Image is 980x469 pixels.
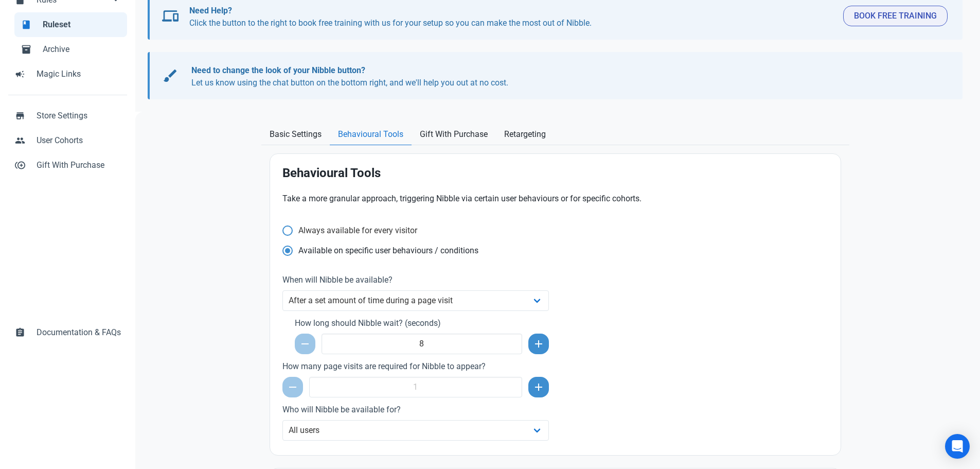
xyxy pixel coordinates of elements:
label: When will Nibble be available? [282,274,549,286]
span: Gift With Purchase [37,159,121,171]
a: bookRuleset [14,12,127,37]
div: Open Intercom Messenger [945,434,970,459]
span: Behavioural Tools [338,128,403,141]
span: User Cohorts [37,134,121,147]
h2: Behavioural Tools [282,166,828,180]
span: Retargeting [504,128,546,141]
label: Who will Nibble be available for? [282,404,549,416]
button: Book Free Training [843,6,948,26]
span: Gift With Purchase [420,128,488,141]
a: peopleUser Cohorts [8,128,127,153]
button: Decrement by 5 [295,334,315,354]
span: control_point_duplicate [15,159,25,169]
span: store [15,110,25,120]
button: Increment by 5 [528,334,549,354]
a: control_point_duplicateGift With Purchase [8,153,127,178]
span: Basic Settings [270,128,322,141]
span: book [21,19,31,29]
span: assignment [15,326,25,337]
b: Need to change the look of your Nibble button? [191,65,365,75]
a: inventory_2Archive [14,37,127,62]
span: campaign [15,68,25,78]
b: Need Help? [189,6,232,15]
span: Available on specific user behaviours / conditions [293,246,478,256]
span: Book Free Training [854,10,937,22]
span: Magic Links [37,68,121,80]
label: How long should Nibble wait? (seconds) [295,317,549,329]
span: inventory_2 [21,43,31,54]
span: Always available for every visitor [293,225,417,236]
span: Ruleset [43,19,121,31]
span: Documentation & FAQs [37,326,121,339]
p: Click the button to the right to book free training with us for your setup so you can make the mo... [189,5,835,29]
input: 1 [309,377,523,397]
label: How many page visits are required for Nibble to appear? [282,360,549,373]
span: Store Settings [37,110,121,122]
a: storeStore Settings [8,103,127,128]
span: devices [162,8,179,24]
a: assignmentDocumentation & FAQs [8,320,127,345]
p: Take a more granular approach, triggering Nibble via certain user behaviours or for specific coho... [282,193,828,205]
p: Let us know using the chat button on the bottom right, and we'll help you out at no cost. [191,64,938,89]
span: brush [162,67,179,84]
a: campaignMagic Links [8,62,127,86]
span: Archive [43,43,121,56]
span: people [15,134,25,145]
